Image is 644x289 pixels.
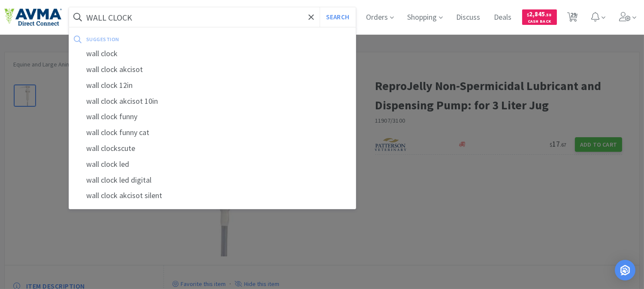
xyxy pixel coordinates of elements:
[69,78,356,93] div: wall clock 12in
[527,19,552,25] span: Cash Back
[527,12,529,18] span: $
[69,172,356,188] div: wall clock led digital
[564,15,581,22] a: 29
[69,109,356,125] div: wall clock funny
[522,6,557,29] a: $2,845.58Cash Back
[545,12,552,18] span: . 58
[491,14,515,21] a: Deals
[69,157,356,172] div: wall clock led
[69,125,356,141] div: wall clock funny cat
[69,62,356,78] div: wall clock akcisot
[615,260,635,280] div: Open Intercom Messenger
[320,7,355,27] button: Search
[453,14,484,21] a: Discuss
[69,188,356,204] div: wall clock akcisot silent
[69,46,356,62] div: wall clock
[86,33,235,46] div: suggestion
[4,8,62,26] img: e4e33dab9f054f5782a47901c742baa9_102.png
[69,141,356,157] div: wall clockscute
[527,10,552,18] span: 2,845
[69,7,356,27] input: Search by item, sku, manufacturer, ingredient, size...
[69,93,356,109] div: wall clock akcisot 10in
